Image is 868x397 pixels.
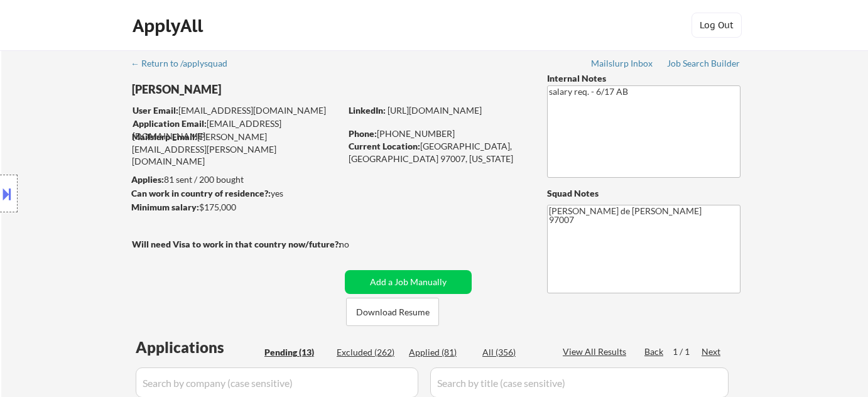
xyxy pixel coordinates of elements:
button: Download Resume [346,298,439,326]
div: Pending (13) [264,346,327,359]
div: View All Results [563,345,630,358]
div: [GEOGRAPHIC_DATA], [GEOGRAPHIC_DATA] 97007, [US_STATE] [349,140,526,165]
div: Next [702,345,722,358]
div: [PHONE_NUMBER] [349,128,526,140]
div: Internal Notes [547,72,741,85]
a: [URL][DOMAIN_NAME] [388,105,482,116]
a: Job Search Builder [667,58,741,71]
div: Applications [136,340,260,355]
strong: Current Location: [349,141,420,151]
div: ← Return to /applysquad [131,59,239,68]
a: ← Return to /applysquad [131,58,239,71]
button: Add a Job Manually [345,270,472,294]
strong: LinkedIn: [349,105,386,116]
div: ApplyAll [133,15,207,36]
div: Job Search Builder [667,59,741,68]
div: Excluded (262) [337,346,399,359]
a: Mailslurp Inbox [591,58,654,71]
div: [EMAIL_ADDRESS][DOMAIN_NAME] [133,117,340,142]
div: [PERSON_NAME][EMAIL_ADDRESS][PERSON_NAME][DOMAIN_NAME] [132,131,340,168]
div: Squad Notes [547,187,741,200]
strong: Will need Visa to work in that country now/future?: [132,239,341,249]
div: Mailslurp Inbox [591,59,654,68]
div: All (356) [482,346,545,359]
div: Back [644,345,665,358]
div: 1 / 1 [673,345,702,358]
div: 81 sent / 200 bought [131,173,340,186]
button: Log Out [692,13,742,38]
div: [EMAIL_ADDRESS][DOMAIN_NAME] [133,104,340,117]
div: Applied (81) [409,346,472,359]
div: no [339,238,375,251]
div: yes [131,187,337,200]
div: $175,000 [131,201,340,214]
strong: Phone: [349,128,377,139]
div: [PERSON_NAME] [132,82,390,97]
